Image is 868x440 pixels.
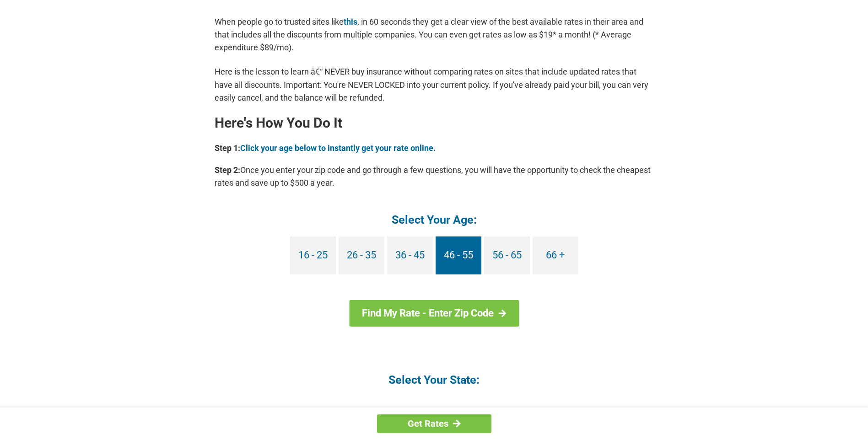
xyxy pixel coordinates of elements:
h4: Select Your Age: [215,212,654,227]
a: Click your age below to instantly get your rate online. [240,143,436,153]
a: Get Rates [377,414,491,433]
b: Step 2: [215,165,240,175]
a: 16 - 25 [290,236,336,274]
p: Here is the lesson to learn â€“ NEVER buy insurance without comparing rates on sites that include... [215,65,654,104]
a: 26 - 35 [339,236,384,274]
p: When people go to trusted sites like , in 60 seconds they get a clear view of the best available ... [215,16,654,54]
a: this [344,17,357,27]
a: 46 - 55 [436,236,481,274]
h4: Select Your State: [215,372,654,387]
a: Find My Rate - Enter Zip Code [349,300,519,327]
a: 36 - 45 [387,236,433,274]
p: Once you enter your zip code and go through a few questions, you will have the opportunity to che... [215,164,654,189]
h2: Here's How You Do It [215,116,654,130]
a: 56 - 65 [484,236,530,274]
a: 66 + [533,236,578,274]
b: Step 1: [215,143,240,153]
